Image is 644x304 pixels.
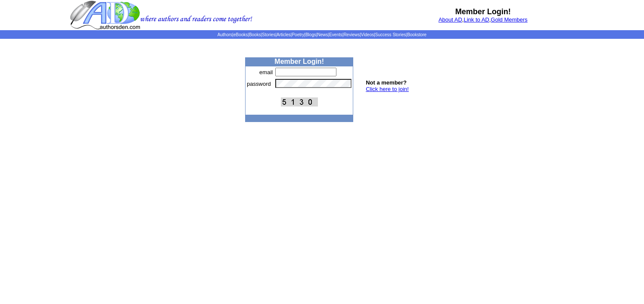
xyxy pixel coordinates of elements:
a: Blogs [305,32,316,37]
font: , , [439,16,528,23]
b: Not a member? [366,79,407,86]
a: Link to AD [464,16,489,23]
img: This Is CAPTCHA Image [281,97,318,107]
b: Member Login! [274,58,324,65]
a: Poetry [292,32,304,37]
a: eBooks [233,32,248,37]
a: Authors [218,32,232,37]
span: | | | | | | | | | | | | [218,32,426,37]
a: Articles [277,32,291,37]
font: password [247,81,271,87]
font: email [259,69,273,75]
a: News [317,32,328,37]
a: Books [249,32,261,37]
a: Stories [262,32,275,37]
a: Bookstore [407,32,426,37]
b: Member Login! [455,7,511,16]
a: About AD [439,16,462,23]
a: Success Stories [375,32,406,37]
a: Click here to join! [366,86,409,92]
a: Events [329,32,342,37]
a: Gold Members [491,16,527,23]
a: Reviews [343,32,360,37]
a: Videos [361,32,374,37]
